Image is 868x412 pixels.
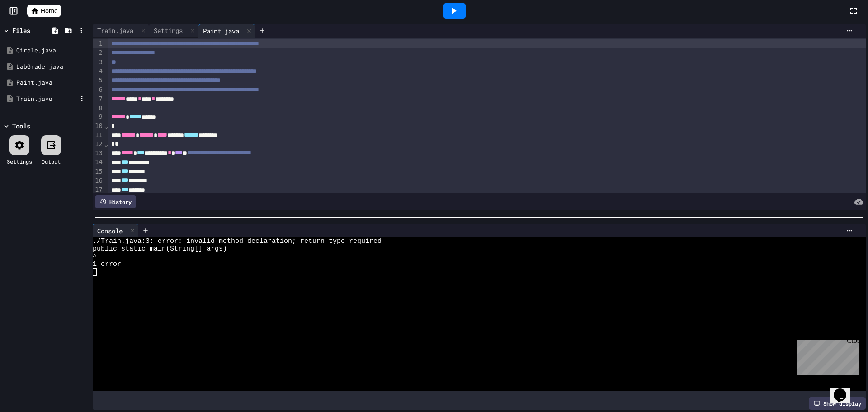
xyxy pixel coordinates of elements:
[198,26,244,36] div: Paint.java
[93,76,104,85] div: 5
[830,376,859,403] iframe: chat widget
[12,121,30,131] div: Tools
[93,176,104,185] div: 16
[104,123,108,130] span: Fold line
[93,39,104,48] div: 1
[16,62,87,71] div: LabGrade.java
[93,224,138,237] div: Console
[93,245,227,253] span: public static main(String[] args)
[793,336,859,375] iframe: chat widget
[93,131,104,140] div: 11
[93,253,97,260] span: ^
[12,26,30,35] div: Files
[93,26,138,35] div: Train.java
[41,6,57,15] span: Home
[93,95,104,104] div: 7
[93,149,104,158] div: 13
[93,260,121,268] span: 1 error
[16,95,77,104] div: Train.java
[27,5,61,17] a: Home
[198,24,255,38] div: Paint.java
[93,185,104,194] div: 17
[93,104,104,113] div: 8
[93,85,104,95] div: 6
[93,122,104,131] div: 10
[93,167,104,176] div: 15
[93,158,104,167] div: 14
[93,48,104,57] div: 2
[4,4,62,57] div: Chat with us now!Close
[7,157,32,166] div: Settings
[93,237,382,245] span: ./Train.java:3: error: invalid method declaration; return type required
[93,140,104,149] div: 12
[93,58,104,67] div: 3
[149,26,187,35] div: Settings
[149,24,198,38] div: Settings
[42,157,61,166] div: Output
[93,67,104,76] div: 4
[16,78,87,87] div: Paint.java
[809,397,866,410] div: Show display
[93,113,104,122] div: 9
[93,24,149,38] div: Train.java
[104,141,108,148] span: Fold line
[95,195,136,208] div: History
[16,46,87,55] div: Circle.java
[93,226,127,236] div: Console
